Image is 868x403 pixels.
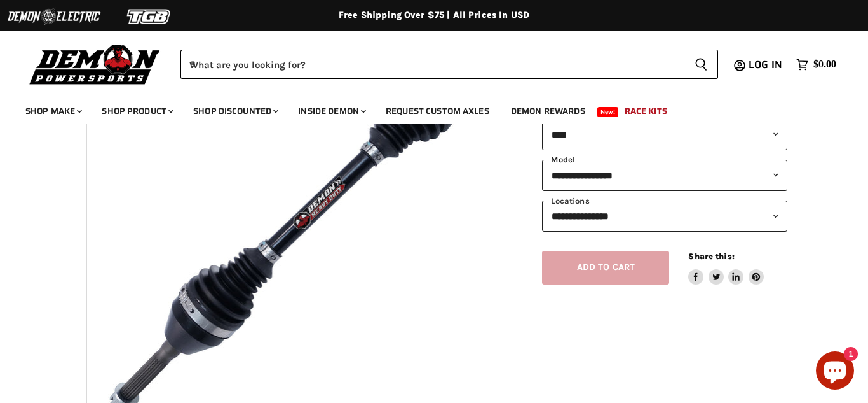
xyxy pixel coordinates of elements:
[184,98,286,124] a: Shop Discounted
[790,55,843,74] a: $0.00
[180,50,684,79] input: When autocomplete results are available use up and down arrows to review and enter to select
[597,107,619,117] span: New!
[16,93,833,124] ul: Main menu
[812,351,858,393] inbox-online-store-chat: Shopify online store chat
[6,4,102,29] img: Demon Electric Logo 2
[615,98,677,124] a: Race Kits
[376,98,499,124] a: Request Custom Axles
[813,59,836,71] span: $0.00
[688,251,734,261] span: Share this:
[501,98,595,124] a: Demon Rewards
[180,50,718,79] form: Product
[102,4,197,29] img: TGB Logo 2
[542,119,787,150] select: year
[684,50,718,79] button: Search
[688,251,764,285] aside: Share this:
[25,41,165,87] img: Demon Powersports
[542,160,787,191] select: modal-name
[542,201,787,232] select: keys
[288,98,374,124] a: Inside Demon
[16,98,90,124] a: Shop Make
[749,57,782,73] span: Log in
[743,59,790,71] a: Log in
[92,98,181,124] a: Shop Product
